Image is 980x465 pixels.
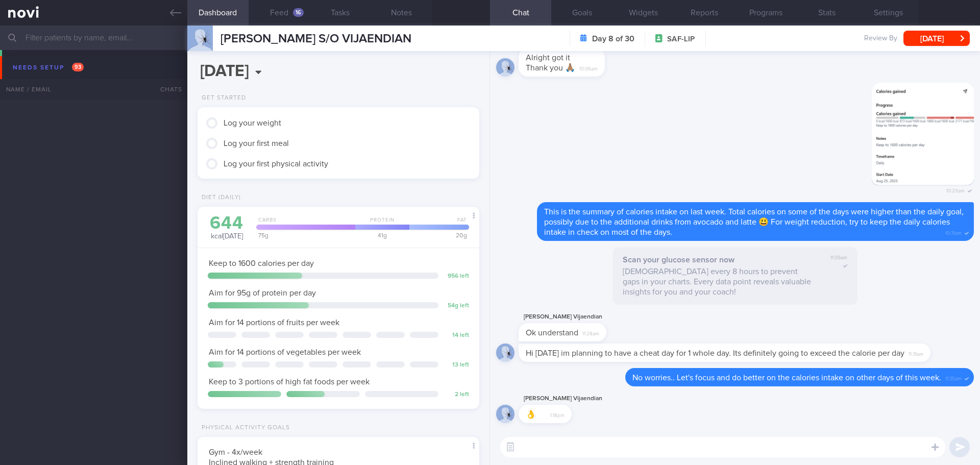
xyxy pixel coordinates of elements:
[208,214,246,232] div: 644
[406,217,469,230] div: Fat
[444,273,469,280] div: 956 left
[526,54,570,62] span: Alright got it
[209,348,361,356] span: Aim for 14 portions of vegetables per week
[444,302,469,310] div: 54 g left
[208,214,246,241] div: kcal [DATE]
[830,255,847,261] span: 11:09am
[632,374,941,382] span: No worries.. Let's focus and do better on the calories intake on other days of this week.
[550,409,565,419] span: 1:18pm
[72,63,84,71] span: 93
[209,259,314,267] span: Keep to 1600 calories per day
[872,83,974,206] img: Photo by Elizabeth
[667,34,695,44] span: SAF-LIP
[209,319,339,327] span: Aim for 14 portions of fruits per week
[903,31,970,46] button: [DATE]
[209,448,262,456] span: Gym - 4x/week
[253,217,355,230] div: Carbs
[293,8,304,17] div: 16
[623,256,734,264] strong: Scan your glucose sensor now
[146,79,187,100] div: Chats
[526,410,536,419] span: 👌
[444,391,469,399] div: 2 left
[352,217,409,230] div: Protein
[526,349,904,357] span: Hi [DATE] im planning to have a cheat day for 1 whole day. Its definitely going to exceed the cal...
[444,332,469,339] div: 14 left
[946,185,965,194] span: 10:29am
[220,33,411,45] span: [PERSON_NAME] S/O VIJAENDIAN
[198,424,290,432] div: Physical Activity Goals
[519,393,602,405] div: [PERSON_NAME] Vijaendian
[10,61,86,75] div: Needs setup
[406,232,469,238] div: 20 g
[198,94,246,102] div: Get Started
[579,63,598,72] span: 10:06am
[526,64,575,72] span: Thank you 🙏🏽
[209,289,316,297] span: Aim for 95g of protein per day
[945,373,962,382] span: 11:35am
[864,34,897,43] span: Review By
[592,34,634,44] strong: Day 8 of 30
[209,378,370,386] span: Keep to 3 portions of high fat foods per week
[526,329,578,337] span: Ok understand
[198,194,241,202] div: Diet (Daily)
[909,348,923,358] span: 11:31am
[253,232,355,238] div: 75 g
[945,227,962,237] span: 10:31am
[519,311,637,323] div: [PERSON_NAME] Vijaendian
[352,232,409,238] div: 41 g
[544,208,964,236] span: This is the summary of calories intake on last week. Total calories on some of the days were high...
[623,266,816,297] p: [DEMOGRAPHIC_DATA] every 8 hours to prevent gaps in your charts. Every data point reveals valuabl...
[582,328,599,337] span: 11:28am
[444,361,469,369] div: 13 left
